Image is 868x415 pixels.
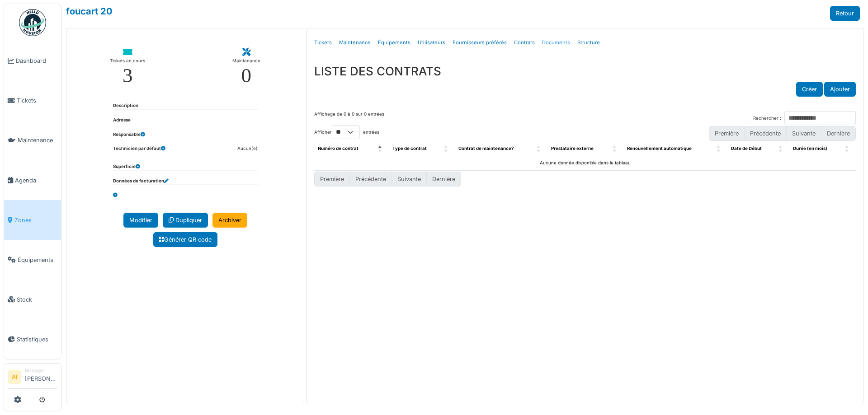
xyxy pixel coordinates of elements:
img: Badge_color-CXgf-gQk.svg [19,9,46,36]
a: Maintenance 0 [225,41,268,93]
span: Date de Début [731,146,762,151]
span: Date de Début: Activate to sort [778,142,784,156]
div: 3 [123,65,133,86]
dt: Description [113,103,138,109]
dt: Responsable [113,131,145,138]
dt: Superficie [113,163,140,170]
span: Numéro de contrat [318,146,359,151]
a: Tickets [4,81,61,121]
a: Fournisseurs préférés [449,32,510,53]
span: Type de contrat [392,146,427,151]
h3: LISTE DES CONTRATS [314,64,856,78]
a: Stock [4,280,61,319]
li: AI [8,370,21,384]
label: Afficher entrées [314,125,379,139]
span: Numéro de contrat: Activate to invert sorting [378,142,383,156]
button: Ajouter [824,82,856,97]
a: Dupliquer [163,213,208,228]
span: Type de contrat: Activate to sort [444,142,449,156]
div: 0 [241,65,252,86]
div: Affichage de 0 à 0 sur 0 entrées [314,111,384,125]
span: Durée (en mois): Activate to sort [845,142,850,156]
a: Zones [4,200,61,240]
a: Retour [830,6,860,21]
span: Équipements [18,256,57,264]
span: Agenda [15,176,57,185]
div: Tickets en cours [110,56,145,65]
nav: pagination [314,172,856,187]
span: Stock [17,295,57,304]
span: Renouvellement automatique [627,146,692,151]
a: Maintenance [335,32,374,53]
a: Documents [538,32,574,53]
span: Statistiques [17,335,57,344]
dt: Adresse [113,117,131,124]
a: Équipements [374,32,414,53]
a: Dashboard [4,41,61,81]
span: Renouvellement automatique: Activate to sort [717,142,722,156]
a: Tickets [311,32,335,53]
a: Structure [574,32,604,53]
span: Prestataire externe [551,146,594,151]
dt: Technicien par défaut [113,145,165,156]
dd: Aucun(e) [237,145,258,152]
span: Zones [14,216,57,224]
a: foucart 20 [66,6,112,17]
a: Générer QR code [153,232,217,247]
a: Tickets en cours 3 [103,41,152,93]
div: Manager [25,367,57,374]
span: Maintenance [18,136,57,145]
span: Contrat de maintenance?: Activate to sort [537,142,542,156]
a: Équipements [4,240,61,280]
dt: Données de facturation [113,178,169,185]
span: Prestataire externe: Activate to sort [613,142,618,156]
span: Contrat de maintenance? [458,146,514,151]
a: Maintenance [4,121,61,160]
a: Modifier [123,213,158,228]
a: Statistiques [4,319,61,359]
button: Créer [796,82,823,97]
span: Durée (en mois) [793,146,827,151]
td: Aucune donnée disponible dans le tableau [314,156,856,171]
nav: pagination [709,126,856,141]
a: Contrats [510,32,538,53]
div: Maintenance [232,56,260,65]
li: [PERSON_NAME] [25,367,57,387]
span: Dashboard [16,56,57,65]
a: Archiver [212,213,247,228]
a: Agenda [4,160,61,200]
label: Rechercher : [753,115,781,122]
a: Utilisateurs [414,32,449,53]
a: AI Manager[PERSON_NAME] [8,367,57,389]
select: Afficherentrées [332,125,360,139]
span: Tickets [17,96,57,105]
